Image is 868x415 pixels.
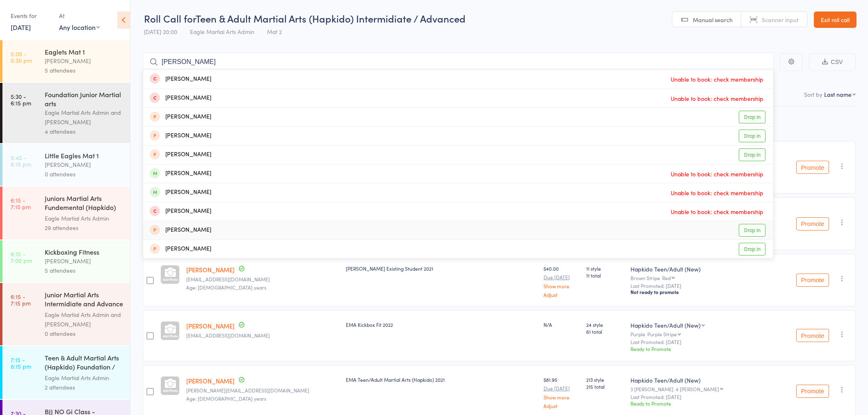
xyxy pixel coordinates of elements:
[544,403,580,408] a: Adjust
[143,52,774,71] input: Search by name
[144,27,177,36] span: [DATE] 20:00
[45,169,123,179] div: 0 attendees
[150,244,211,254] div: [PERSON_NAME]
[669,187,765,199] span: Unable to book: check membership
[586,265,624,272] span: 11 style
[11,9,51,23] div: Events for
[11,197,31,210] time: 6:15 - 7:15 pm
[630,339,790,345] small: Last Promoted: [DATE]
[45,329,123,338] div: 0 attendees
[669,168,765,180] span: Unable to book: check membership
[11,23,31,32] a: [DATE]
[804,90,822,98] label: Sort by
[739,148,765,161] a: Drop in
[45,108,123,127] div: Eagle Martial Arts Admin and [PERSON_NAME]
[59,23,100,32] div: Any location
[45,127,123,136] div: 4 attendees
[586,272,624,279] span: 11 total
[186,322,235,330] a: [PERSON_NAME]
[150,169,211,178] div: [PERSON_NAME]
[739,243,765,255] a: Drop in
[2,144,130,186] a: 5:45 -6:15 pmLittle Eagles Mat 1[PERSON_NAME]0 attendees
[586,383,624,390] span: 215 total
[186,395,266,402] span: Age: [DEMOGRAPHIC_DATA] years
[45,310,123,329] div: Eagle Martial Arts Admin and [PERSON_NAME]
[186,265,235,274] a: [PERSON_NAME]
[2,83,130,143] a: 5:30 -6:15 pmFoundation Junior Martial artsEagle Martial Arts Admin and [PERSON_NAME]4 attendees
[11,293,31,306] time: 6:15 - 7:15 pm
[544,394,580,400] a: Show more
[186,284,266,291] span: Age: [DEMOGRAPHIC_DATA] years
[2,283,130,345] a: 6:15 -7:15 pmJunior Martial Arts Intermidiate and Advance (Hap...Eagle Martial Arts Admin and [PE...
[45,66,123,75] div: 5 attendees
[186,333,339,338] small: f.minx@hotmail.com
[45,373,123,383] div: Eagle Martial Arts Admin
[586,321,624,328] span: 24 style
[630,400,790,407] div: Ready to Promote
[2,40,130,82] a: 5:00 -5:30 pmEaglets Mat 1[PERSON_NAME]5 attendees
[544,274,580,280] small: Due [DATE]
[796,161,829,174] button: Promote
[186,388,339,393] small: Daniel.cslee@gmail.com
[586,376,624,383] span: 213 style
[150,131,211,141] div: [PERSON_NAME]
[45,383,123,392] div: 2 attendees
[630,275,790,280] div: Brown Stripe
[186,376,235,385] a: [PERSON_NAME]
[630,394,790,400] small: Last Promoted: [DATE]
[45,90,123,108] div: Foundation Junior Martial arts
[2,346,130,399] a: 7:15 -8:15 pmTeen & Adult Martial Arts (Hapkido) Foundation / F...Eagle Martial Arts Admin2 atten...
[45,194,123,214] div: Juniors Martial Arts Fundemental (Hapkido) Mat 2
[346,321,537,328] div: EMA Kickbox Fit 2022
[11,251,32,264] time: 6:15 - 7:00 pm
[739,224,765,237] a: Drop in
[630,283,790,289] small: Last Promoted: [DATE]
[190,27,254,36] span: Eagle Martial Arts Admin
[150,93,211,103] div: [PERSON_NAME]
[150,226,211,235] div: [PERSON_NAME]
[186,276,339,282] small: zen129318@gmail.com
[45,56,123,66] div: [PERSON_NAME]
[11,356,31,369] time: 7:15 - 8:15 pm
[739,111,765,123] a: Drop in
[630,386,790,392] div: 3 [PERSON_NAME]
[824,90,852,98] div: Last name
[196,11,466,25] span: Teen & Adult Martial Arts (Hapkido) Intermidiate / Advanced
[809,53,856,71] button: CSV
[647,331,677,337] div: Purple Stripe
[150,150,211,160] div: [PERSON_NAME]
[544,292,580,297] a: Adjust
[150,207,211,216] div: [PERSON_NAME]
[630,265,790,273] div: Hapkido Teen/Adult (New)
[144,11,196,25] span: Roll Call for
[45,151,123,160] div: Little Eagles Mat 1
[45,223,123,233] div: 29 attendees
[662,275,671,280] div: Red
[544,283,580,289] a: Show more
[630,321,701,329] div: Hapkido Teen/Adult (New)
[814,11,857,28] a: Exit roll call
[739,130,765,142] a: Drop in
[45,266,123,275] div: 5 attendees
[669,73,765,85] span: Unable to book: check membership
[150,188,211,197] div: [PERSON_NAME]
[796,274,829,287] button: Promote
[544,265,580,297] div: $40.00
[762,16,799,24] span: Scanner input
[346,376,537,383] div: EMA Teen/Adult Martial Arts (Hapkido) 2021
[45,160,123,169] div: [PERSON_NAME]
[11,154,31,167] time: 5:45 - 6:15 pm
[586,328,624,335] span: 61 total
[45,47,123,56] div: Eaglets Mat 1
[2,240,130,282] a: 6:15 -7:00 pmKickboxing Fitness[PERSON_NAME]5 attendees
[630,289,790,295] div: Not ready to promote
[796,385,829,398] button: Promote
[45,353,123,373] div: Teen & Adult Martial Arts (Hapkido) Foundation / F...
[45,290,123,310] div: Junior Martial Arts Intermidiate and Advance (Hap...
[11,50,32,64] time: 5:00 - 5:30 pm
[150,112,211,122] div: [PERSON_NAME]
[676,386,719,392] div: 4 [PERSON_NAME]
[630,345,790,352] div: Ready to Promote
[11,93,31,106] time: 5:30 - 6:15 pm
[796,217,829,230] button: Promote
